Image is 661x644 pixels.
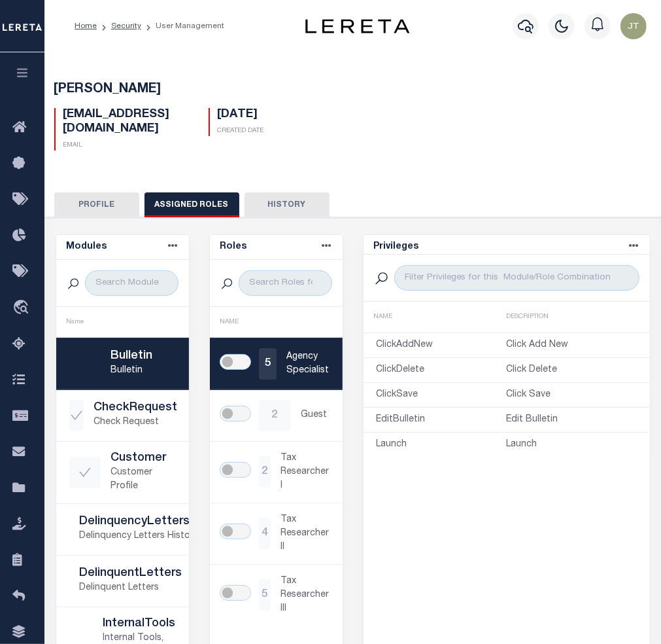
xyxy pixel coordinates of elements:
h5: Customer [111,452,176,466]
button: History [245,192,330,217]
p: Customer Profile [111,466,176,493]
a: EditBulletinEdit Bulletin [364,410,650,429]
a: BulletinBulletin [56,338,189,389]
a: DelinquencyLettersHistoryDelinquency Letters History [56,504,189,555]
p: Delinquency Letters History [80,529,229,543]
p: Created Date [218,126,343,136]
h5: Roles [220,241,247,253]
p: ClickDelete [377,363,507,377]
button: Profile [54,192,139,217]
a: CheckRequestCheck Request [56,390,189,441]
h5: [DATE] [218,108,343,122]
p: Launch [507,438,637,452]
p: Click Delete [507,363,637,377]
a: ClickSaveClick Save [364,385,650,404]
h5: DelinquentLetters [80,567,182,581]
p: EditBulletin [377,413,507,427]
h5: Bulletin [111,349,176,364]
span: [PERSON_NAME] [54,83,161,96]
h5: [EMAIL_ADDRESS][DOMAIN_NAME] [63,108,189,136]
p: ClickSave [377,388,507,402]
p: Click Save [507,388,637,402]
a: CustomerCustomer Profile [56,442,189,503]
p: Agency Specialist [287,350,330,378]
p: Edit Bulletin [507,413,637,427]
h5: InternalTools [103,617,176,632]
a: 2Guest [210,390,343,441]
a: Security [111,22,141,30]
a: DelinquentLettersDelinquent Letters [56,556,189,607]
img: svg+xml;base64,PHN2ZyB4bWxucz0iaHR0cDovL3d3dy53My5vcmcvMjAwMC9zdmciIHBvaW50ZXItZXZlbnRzPSJub25lIi... [620,13,647,39]
div: NAME [374,312,507,322]
h5: CheckRequest [94,401,178,416]
div: Name [67,317,178,327]
div: NAME [220,317,332,327]
div: 2 [259,456,271,488]
p: Check Request [94,416,178,429]
a: 2Tax Researcher I [210,442,343,503]
div: 2 [259,400,290,431]
p: Guest [301,408,330,422]
h5: Privileges [374,241,419,253]
i: travel_explore [12,300,33,317]
p: Email [63,141,189,151]
input: Search Roles for This Module... [239,270,331,295]
a: LaunchLaunch [364,435,650,454]
input: Search Modules... [85,270,178,295]
p: Tax Researcher II [281,513,330,554]
li: User Management [141,20,224,32]
p: Click Add New [507,338,637,352]
a: Home [75,22,97,30]
a: ClickAddNewClick Add New [364,336,650,355]
input: Filter Privileges for this Module/Role Combination [394,265,639,290]
p: Tax Researcher III [281,575,330,616]
a: 5Tax Researcher III [210,565,343,626]
button: Assigned Roles [144,192,239,217]
p: Launch [377,438,507,452]
p: Bulletin [111,364,176,378]
p: ClickAddNew [377,338,507,352]
div: DESCRIPTION [507,312,639,322]
div: 4 [259,518,271,549]
a: 4Tax Researcher II [210,503,343,564]
h5: Modules [67,241,107,253]
p: Tax Researcher I [281,452,330,493]
div: 5 [259,348,277,380]
p: Delinquent Letters [80,581,182,595]
a: 5Agency Specialist [210,338,343,389]
a: ClickDeleteClick Delete [364,361,650,380]
img: logo-dark.svg [305,19,410,33]
div: 5 [259,579,271,611]
h5: DelinquencyLettersHistory [80,515,229,529]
